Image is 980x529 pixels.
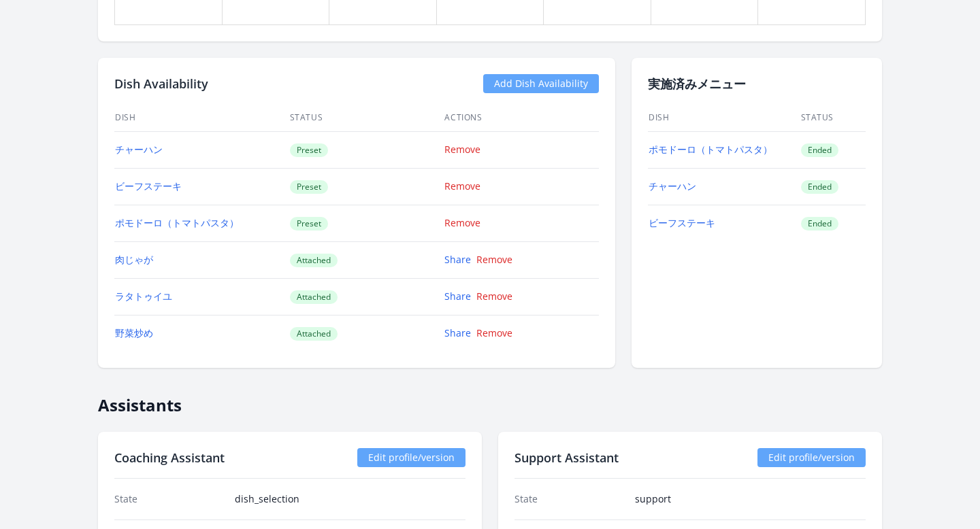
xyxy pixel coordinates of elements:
a: ラタトゥイユ [115,290,172,303]
h2: Support Assistant [514,448,619,467]
h2: Assistants [98,384,882,415]
a: Share [444,253,471,266]
a: ポモドーロ（トマトパスタ） [115,216,239,229]
a: Edit profile/version [757,448,866,467]
a: 肉じゃが [115,253,153,266]
a: ビーフステーキ [115,180,182,192]
a: Remove [444,216,480,229]
span: Attached [290,254,338,267]
a: Remove [444,180,480,192]
span: Ended [801,180,838,194]
a: Remove [476,290,512,303]
th: Dish [648,104,800,132]
a: チャーハン [649,180,696,192]
span: Preset [290,143,328,157]
dd: support [635,492,866,506]
a: Remove [444,143,480,156]
span: Attached [290,327,338,341]
a: ポモドーロ（トマトパスタ） [649,143,772,156]
span: Preset [290,217,328,231]
th: Actions [444,104,599,132]
dd: dish_selection [235,492,465,506]
a: チャーハン [115,143,163,156]
a: ビーフステーキ [649,216,715,229]
h2: Coaching Assistant [114,448,225,467]
span: Ended [801,217,838,231]
a: Edit profile/version [357,448,465,467]
a: Remove [476,253,512,266]
h2: 実施済みメニュー [648,74,866,93]
th: Dish [114,104,289,132]
dt: State [514,492,624,506]
a: 野菜炒め [115,326,153,339]
th: Status [800,104,866,132]
h2: Dish Availability [114,74,208,93]
span: Ended [801,143,838,157]
span: Attached [290,290,338,304]
a: Share [444,326,471,339]
a: Add Dish Availability [483,74,599,93]
th: Status [289,104,444,132]
span: Preset [290,180,328,194]
a: Remove [476,326,512,339]
dt: State [114,492,224,506]
a: Share [444,290,471,303]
